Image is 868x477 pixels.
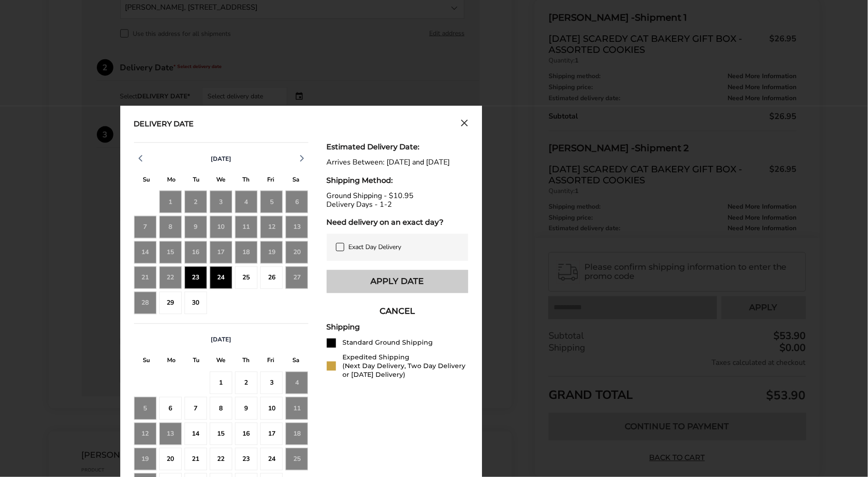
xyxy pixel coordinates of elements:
div: Delivery Date [134,119,194,130]
div: T [184,174,208,188]
div: S [134,355,159,369]
div: T [184,355,208,369]
div: W [208,174,233,188]
div: Expedited Shipping (Next Day Delivery, Two Day Delivery or [DATE] Delivery) [343,353,468,380]
span: [DATE] [211,336,231,344]
div: S [134,174,159,188]
div: F [258,355,283,369]
div: Shipping Method: [327,176,468,185]
button: Apply Date [327,270,468,293]
div: W [208,355,233,369]
div: Ground Shipping - $10.95 Delivery Days - 1-2 [327,192,468,209]
span: Exact Day Delivery [349,243,402,252]
div: Standard Ground Shipping [343,339,433,347]
div: M [159,174,184,188]
div: T [234,355,258,369]
div: Shipping [327,323,468,332]
div: Estimated Delivery Date: [327,142,468,151]
div: S [283,355,308,369]
button: CANCEL [327,300,468,323]
div: Arrives Between: [DATE] and [DATE] [327,158,468,167]
div: F [258,174,283,188]
span: [DATE] [211,155,231,163]
button: [DATE] [207,336,235,344]
button: Close calendar [461,119,468,130]
button: [DATE] [207,155,235,163]
div: Need delivery on an exact day? [327,218,468,227]
div: S [283,174,308,188]
div: T [234,174,258,188]
div: M [159,355,184,369]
